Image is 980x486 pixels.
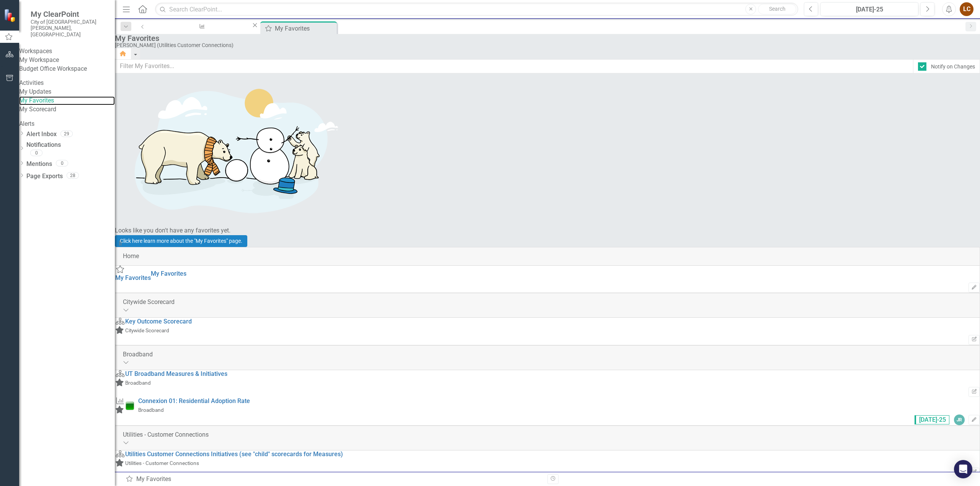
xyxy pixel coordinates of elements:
[125,370,227,377] a: UT Broadband Measures & Initiatives
[19,88,115,96] a: My Updates
[31,19,107,37] small: City of [GEOGRAPHIC_DATA][PERSON_NAME], [GEOGRAPHIC_DATA]
[123,431,972,439] div: Utilities - Customer Connections
[155,3,798,16] input: Search ClearPoint...
[125,460,199,466] small: Utilities - Customer Connections
[125,450,343,458] a: Utilities Customer Connections Initiatives (see "child" scorecards for Measures)
[125,401,134,410] img: On Target
[115,274,151,281] a: My Favorites
[19,96,115,105] a: My Favorites
[19,120,115,128] div: Alerts
[123,298,972,307] div: Citywide Scorecard
[115,42,976,48] div: [PERSON_NAME] (Utilities Customer Connections)
[26,172,63,181] a: Page Exports
[123,350,972,359] div: Broadband
[969,283,980,293] button: Set Home Page
[60,130,73,137] div: 29
[4,9,17,22] img: ClearPoint Strategy
[758,4,796,15] button: Search
[19,47,115,56] div: Workspaces
[138,397,250,405] a: Connexion 01: Residential Adoption Rate
[115,73,345,226] img: Getting started
[26,160,52,169] a: Mentions
[115,226,980,235] div: Looks like you don't have any favorites yet.
[123,252,972,261] div: Home
[915,415,949,424] span: [DATE]-25
[19,56,115,65] a: My Workspace
[30,150,42,156] div: 0
[126,475,542,484] div: My Favorites
[823,5,916,14] div: [DATE]-25
[115,34,976,42] div: My Favorites
[125,327,169,333] small: Citywide Scorecard
[769,6,786,12] span: Search
[67,172,79,179] div: 28
[151,270,186,277] a: My Favorites
[26,141,115,150] a: Notifications
[954,414,965,425] div: JR
[125,380,151,386] small: Broadband
[19,65,115,73] a: Budget Office Workspace
[157,29,244,38] div: Connexion 01: Residential Adoption Rate
[115,235,247,247] a: Click here learn more about the "My Favorites" page.
[19,79,115,88] div: Activities
[954,460,972,478] div: Open Intercom Messenger
[820,2,918,16] button: [DATE]-25
[125,318,192,325] a: Key Outcome Scorecard
[138,407,164,413] small: Broadband
[56,160,68,167] div: 0
[275,24,335,33] div: My Favorites
[150,21,251,31] a: Connexion 01: Residential Adoption Rate
[960,2,973,16] button: LC
[115,59,913,73] input: Filter My Favorites...
[19,105,115,114] a: My Scorecard
[26,130,57,139] a: Alert Inbox
[931,63,975,70] div: Notify on Changes
[31,10,107,19] span: My ClearPoint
